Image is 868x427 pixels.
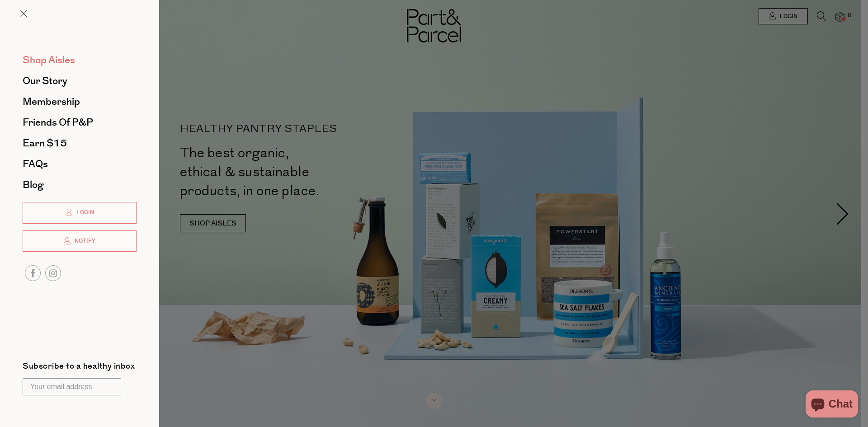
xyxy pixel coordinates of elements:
a: Login [23,202,137,224]
a: Blog [23,180,137,190]
a: Our Story [23,76,137,86]
span: Earn $15 [23,136,67,150]
label: Subscribe to a healthy inbox [23,362,135,374]
input: Your email address [23,378,121,395]
a: Notify [23,230,137,252]
span: FAQs [23,157,48,171]
a: FAQs [23,159,137,169]
span: Notify [72,237,95,245]
span: Friends of P&P [23,115,93,130]
span: Our Story [23,74,67,88]
span: Shop Aisles [23,53,75,67]
a: Membership [23,97,137,107]
a: Shop Aisles [23,55,137,65]
span: Login [74,209,94,216]
a: Friends of P&P [23,117,137,127]
span: Blog [23,178,43,192]
span: Membership [23,94,80,109]
a: Earn $15 [23,138,137,148]
inbox-online-store-chat: Shopify online store chat [803,390,861,420]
